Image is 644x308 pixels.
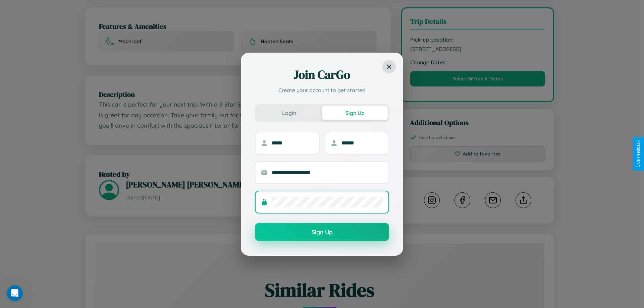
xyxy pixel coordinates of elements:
iframe: Intercom live chat [7,285,23,301]
button: Login [256,106,322,120]
button: Sign Up [322,106,388,120]
p: Create your account to get started [255,86,389,94]
div: Give Feedback [636,140,641,168]
button: Sign Up [255,223,389,241]
h2: Join CarGo [255,67,389,83]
